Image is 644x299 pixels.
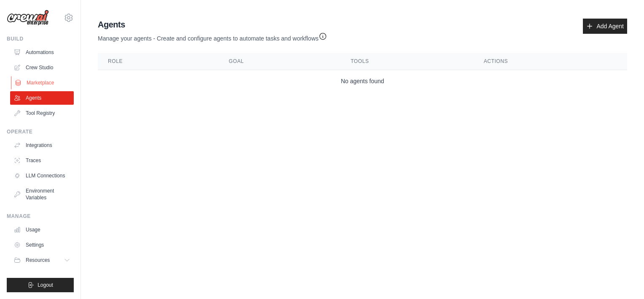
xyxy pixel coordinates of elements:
th: Role [98,53,219,70]
span: Resources [26,257,50,264]
span: Logout [38,282,53,288]
a: Integrations [10,139,74,152]
th: Goal [219,53,341,70]
a: Add Agent [583,19,627,34]
h2: Agents [98,19,327,30]
a: Automations [10,46,74,59]
a: Environment Variables [10,184,74,204]
a: Tool Registry [10,106,74,120]
a: LLM Connections [10,169,74,182]
div: Operate [7,128,74,135]
a: Traces [10,154,74,167]
a: Crew Studio [10,61,74,74]
a: Agents [10,91,74,105]
a: Usage [10,223,74,236]
img: Logo [7,10,49,26]
div: Build [7,35,74,42]
th: Tools [341,53,474,70]
td: No agents found [98,70,627,92]
a: Marketplace [11,76,75,90]
button: Logout [7,278,74,292]
a: Settings [10,238,74,252]
button: Resources [10,253,74,267]
p: Manage your agents - Create and configure agents to automate tasks and workflows [98,30,327,43]
th: Actions [474,53,627,70]
div: Manage [7,213,74,220]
